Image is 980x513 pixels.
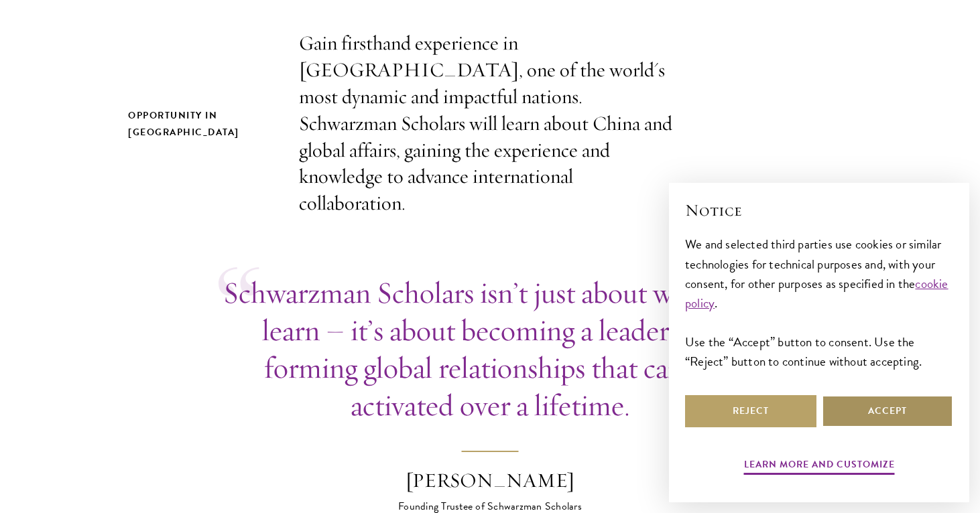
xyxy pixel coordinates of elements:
[685,395,816,427] button: Reject
[299,30,681,217] p: Gain firsthand experience in [GEOGRAPHIC_DATA], one of the world's most dynamic and impactful nat...
[219,274,761,424] p: Schwarzman Scholars isn’t just about what you learn – it’s about becoming a leader and forming gl...
[685,234,953,370] div: We and selected third parties use cookies or similar technologies for technical purposes and, wit...
[685,199,953,222] h2: Notice
[744,456,895,477] button: Learn more and customize
[373,467,607,494] div: [PERSON_NAME]
[128,107,272,141] h2: Opportunity in [GEOGRAPHIC_DATA]
[822,395,953,427] button: Accept
[685,274,948,313] a: cookie policy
